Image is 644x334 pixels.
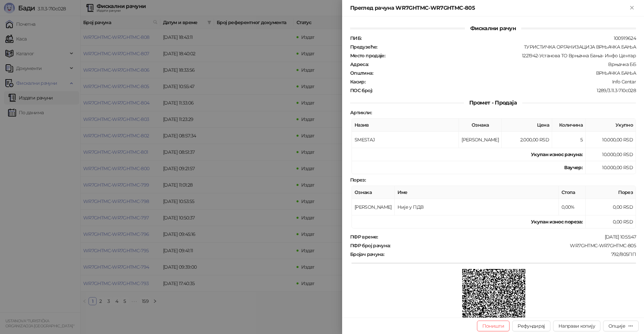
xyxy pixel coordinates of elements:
[502,119,552,132] th: Цена
[386,53,637,59] div: 1221942-Установа ТО Врњачка Бања- Инфо Центар
[459,132,502,148] td: [PERSON_NAME]
[374,70,637,76] div: ВРЊАЧКА БАЊА
[552,119,586,132] th: Количина
[350,61,369,67] strong: Адреса :
[465,25,521,31] span: Фискални рачун
[512,321,550,331] button: Рефундирај
[586,119,636,132] th: Укупно
[395,199,559,215] td: Није у ПДВ
[628,4,636,12] button: Close
[477,321,510,331] button: Поништи
[350,234,378,240] strong: ПФР време :
[603,321,639,331] button: Опције
[369,61,637,67] div: Врњачка ББ
[608,323,625,329] div: Опције
[350,4,628,12] div: Преглед рачуна WR7GHTMC-WR7GHTMC-805
[559,186,586,199] th: Стопа
[362,35,637,41] div: 100919624
[352,199,395,215] td: [PERSON_NAME]
[350,35,361,41] strong: ПИБ :
[350,251,384,257] strong: Бројач рачуна :
[350,243,390,249] strong: ПФР број рачуна :
[586,161,636,174] td: 10.000,00 RSD
[352,132,459,148] td: SMESTAJ
[352,119,459,132] th: Назив
[350,44,377,50] strong: Предузеће :
[502,132,552,148] td: 2.000,00 RSD
[586,132,636,148] td: 10.000,00 RSD
[395,186,559,199] th: Име
[564,164,583,171] strong: Ваучер :
[459,119,502,132] th: Ознака
[378,44,637,50] div: ТУРИСТИЧКА ОРГАНИЗАЦИЈА ВРЊАЧКА БАЊА
[558,323,595,329] span: Направи копију
[350,53,385,59] strong: Место продаје :
[586,199,636,215] td: 0,00 RSD
[385,251,637,257] div: 792/805ПП
[373,87,637,93] div: 1289/3.11.3-710c028
[531,219,583,225] strong: Укупан износ пореза:
[586,186,636,199] th: Порез
[350,87,372,93] strong: ПОС број :
[531,151,583,157] strong: Укупан износ рачуна :
[352,186,395,199] th: Ознака
[464,99,522,106] span: Промет - Продаја
[350,177,366,183] strong: Порез :
[350,79,365,85] strong: Касир :
[586,148,636,161] td: 10.000,00 RSD
[552,132,586,148] td: 5
[350,70,373,76] strong: Општина :
[559,199,586,215] td: 0,00%
[462,269,526,332] img: QR код
[391,243,637,249] div: WR7GHTMC-WR7GHTMC-805
[366,79,637,85] div: Info Centar
[553,321,600,331] button: Направи копију
[586,215,636,228] td: 0,00 RSD
[379,234,637,240] div: [DATE] 10:55:47
[350,110,372,116] strong: Артикли :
